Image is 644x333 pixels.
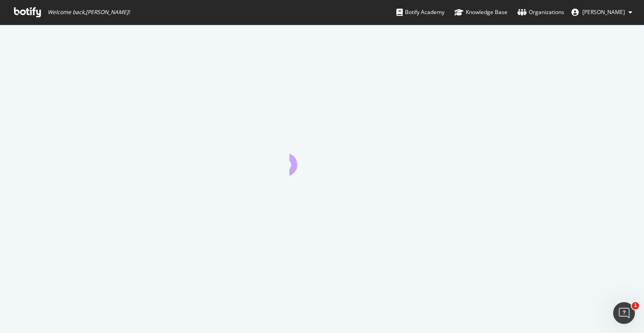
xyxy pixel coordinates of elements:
div: Organizations [517,8,564,17]
iframe: Intercom live chat [613,302,635,324]
div: Knowledge Base [454,8,507,17]
button: [PERSON_NAME] [564,5,639,20]
span: 1 [632,302,639,309]
span: Welcome back, [PERSON_NAME] ! [48,9,130,16]
div: Botify Academy [396,8,444,17]
span: Yushi Samy [582,8,625,16]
